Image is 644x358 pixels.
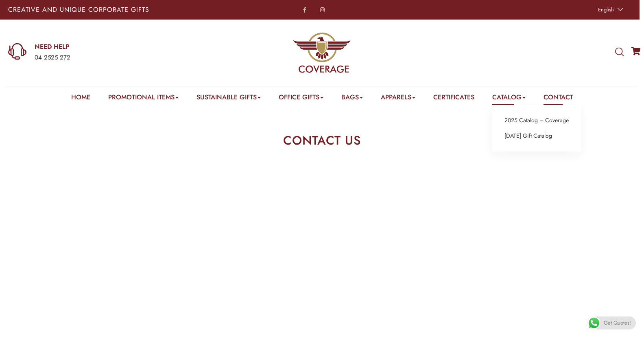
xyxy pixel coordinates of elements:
[341,92,363,105] a: Bags
[381,92,415,105] a: Apparels
[433,92,474,105] a: Certificates
[492,92,526,105] a: Catalog
[604,316,631,329] span: Get Quotes!
[594,4,625,15] a: English
[71,92,90,105] a: Home
[544,92,573,105] a: Contact
[196,92,261,105] a: Sustainable Gifts
[108,92,179,105] a: Promotional Items
[35,53,211,63] div: 04 2525 272
[35,42,211,51] a: NEED HELP
[182,134,463,147] h2: CONTACT US
[504,115,569,126] a: 2025 Catalog – Coverage
[8,7,253,13] p: Creative and Unique Corporate Gifts
[598,6,614,13] span: English
[279,92,323,105] a: Office Gifts
[504,131,552,141] a: [DATE] Gift Catalog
